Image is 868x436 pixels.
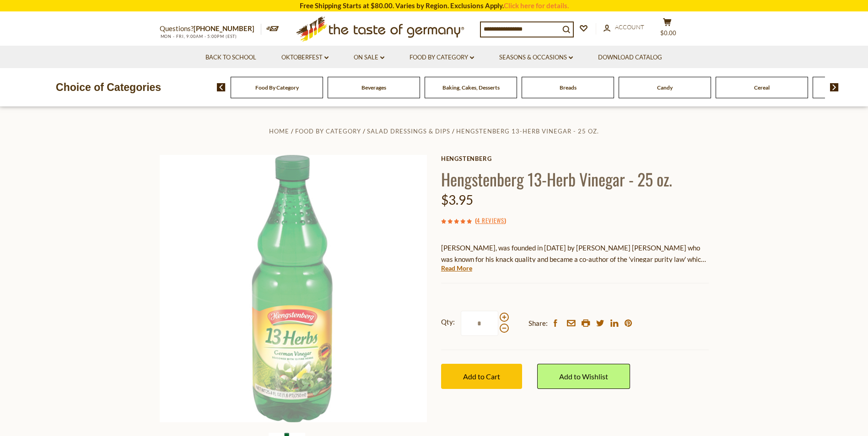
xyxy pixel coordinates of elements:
input: Qty: [461,311,498,336]
p: [PERSON_NAME], was founded in [DATE] by [PERSON_NAME] [PERSON_NAME] who was known for his knack q... [441,242,709,265]
img: Hengstenberg 13-Herb Vinegar [160,155,427,422]
a: Read More [441,264,472,273]
a: Food By Category [255,84,299,91]
a: Salad Dressings & Dips [367,128,450,135]
img: previous arrow [217,83,226,91]
a: Oktoberfest [281,53,329,63]
h1: Hengstenberg 13-Herb Vinegar - 25 oz. [441,169,709,189]
span: Share: [528,318,548,329]
a: Back to School [205,53,256,63]
a: Add to Wishlist [537,364,630,389]
a: Baking, Cakes, Desserts [442,84,500,91]
a: Hengstenberg [441,155,709,162]
span: Account [615,23,644,31]
button: Add to Cart [441,364,522,389]
a: [PHONE_NUMBER] [194,24,254,32]
a: 4 Reviews [477,216,504,226]
p: Questions? [160,23,261,35]
a: Download Catalog [598,53,662,63]
span: ( ) [475,216,506,225]
a: On Sale [354,53,384,63]
a: Beverages [361,84,386,91]
a: Home [269,128,289,135]
span: $3.95 [441,192,473,207]
strong: Qty: [441,316,455,328]
img: next arrow [830,83,839,91]
button: $0.00 [654,18,681,41]
a: Account [604,22,644,32]
a: Food By Category [295,128,361,135]
span: $0.00 [660,29,676,37]
span: Add to Cart [463,372,500,381]
a: Breads [560,84,577,91]
a: Hengstenberg 13-Herb Vinegar - 25 oz. [456,128,599,135]
a: Food By Category [410,53,474,63]
a: Seasons & Occasions [499,53,573,63]
span: MON - FRI, 9:00AM - 5:00PM (EST) [160,34,237,39]
a: Cereal [754,84,770,91]
a: Candy [657,84,673,91]
a: Click here for details. [504,1,569,10]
